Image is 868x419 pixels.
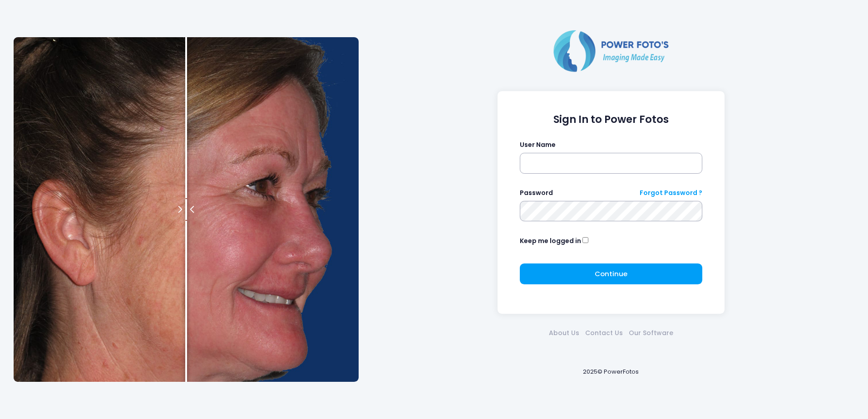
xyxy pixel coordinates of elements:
[520,140,556,150] label: User Name
[520,236,581,246] label: Keep me logged in
[368,353,854,391] div: 2025© PowerFotos
[582,328,626,338] a: Contact Us
[520,113,703,126] h1: Sign In to Power Fotos
[546,328,582,338] a: About Us
[595,269,627,278] span: Continue
[626,328,676,338] a: Our Software
[520,188,553,198] label: Password
[520,263,703,284] button: Continue
[550,28,672,73] img: Logo
[640,188,702,198] a: Forgot Password ?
